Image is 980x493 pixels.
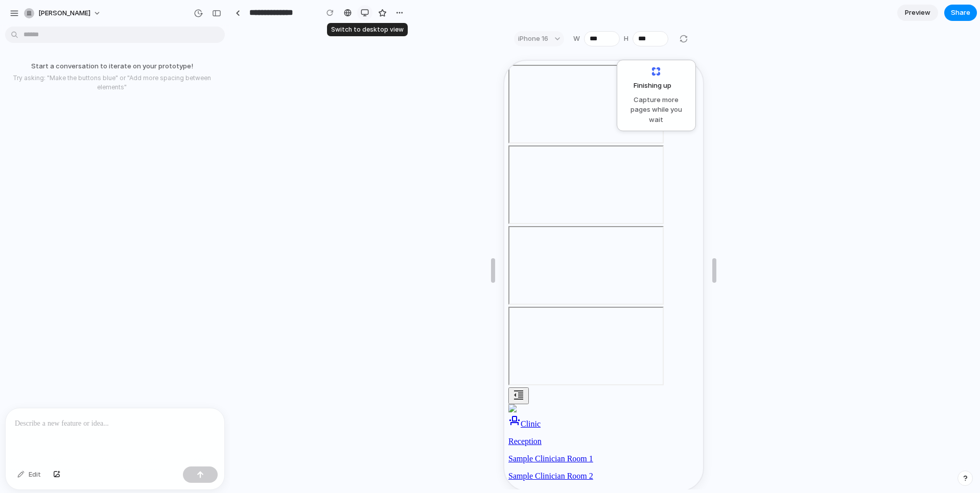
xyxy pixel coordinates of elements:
[4,376,37,385] a: Reception
[944,5,977,21] button: Share
[4,73,220,92] p: Try asking: "Make the buttons blue" or "Add more spacing between elements"
[4,61,220,71] p: Start a conversation to iterate on your prototype!
[4,411,89,420] a: Sample Clinician Room 2
[623,95,689,125] span: Capture more pages while you wait
[4,393,89,402] a: Sample Clinician Room 1
[327,23,408,36] div: Switch to desktop view
[624,34,628,44] label: H
[20,5,106,21] button: [PERSON_NAME]
[4,428,89,437] a: Sample Clinician Room 3
[16,359,36,367] span: Clinic
[897,5,938,21] a: Preview
[905,8,930,18] span: Preview
[4,359,36,367] a: Clinic
[4,343,12,352] img: coviu-logo.png
[38,8,90,18] span: [PERSON_NAME]
[951,8,970,18] span: Share
[573,34,580,44] label: W
[626,81,671,91] span: Finishing up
